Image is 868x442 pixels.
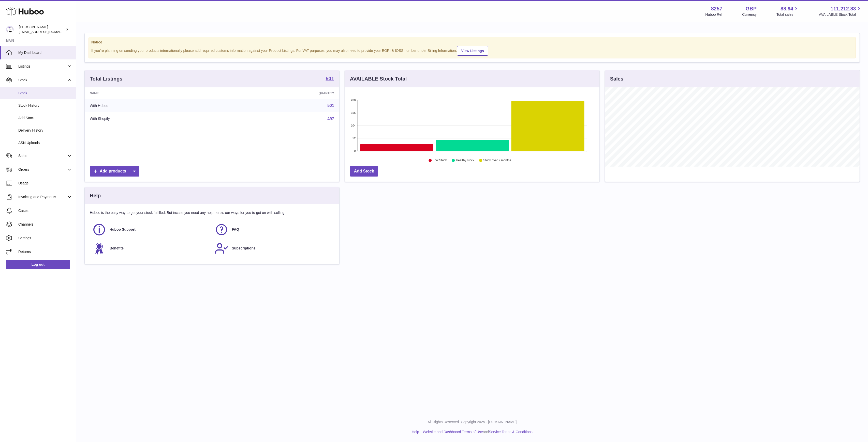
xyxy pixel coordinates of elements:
strong: Notice [91,40,853,45]
a: Help [412,430,419,434]
a: View Listings [457,46,488,56]
span: My Dashboard [18,50,72,55]
a: 501 [326,76,334,82]
strong: 8257 [711,5,723,12]
span: ASN Uploads [18,140,72,145]
a: 111,212.83 AVAILABLE Stock Total [819,5,862,17]
div: [PERSON_NAME] [19,25,65,34]
span: Cases [18,208,72,213]
span: Total sales [776,12,799,17]
span: Usage [18,181,72,186]
a: Huboo Support [92,223,210,236]
span: FAQ [232,227,239,232]
text: Healthy stock [456,159,475,162]
span: Listings [18,64,67,69]
a: Benefits [92,242,210,255]
span: Benefits [110,246,124,251]
span: Sales [18,153,67,158]
div: Currency [742,12,757,17]
span: Stock [18,91,72,96]
span: Stock History [18,103,72,108]
div: Huboo Ref [705,12,723,17]
text: 208 [351,99,356,102]
img: don@skinsgolf.com [6,26,14,33]
h3: Total Listings [90,75,123,82]
span: Delivery History [18,128,72,133]
span: 111,212.83 [831,5,856,12]
h3: Help [90,192,101,199]
span: Settings [18,236,72,241]
h3: AVAILABLE Stock Total [350,75,407,82]
span: Invoicing and Payments [18,195,67,199]
strong: GBP [746,5,757,12]
span: Huboo Support [110,227,136,232]
a: Add products [90,166,139,177]
th: Quantity [222,87,339,99]
strong: 501 [326,76,334,81]
a: 497 [327,117,334,121]
text: 52 [352,137,356,140]
a: FAQ [215,223,332,236]
span: Channels [18,222,72,227]
a: 88.94 Total sales [776,5,799,17]
h3: Sales [610,75,623,82]
a: Log out [6,260,70,269]
span: Add Stock [18,116,72,120]
th: Name [85,87,222,99]
text: Stock over 2 months [483,159,511,162]
p: All Rights Reserved. Copyright 2025 - [DOMAIN_NAME] [80,420,864,424]
span: Stock [18,78,67,83]
a: 501 [327,103,334,108]
text: 104 [351,124,356,127]
a: Website and Dashboard Terms of Use [423,430,483,434]
a: Add Stock [350,166,378,177]
td: With Huboo [85,99,222,112]
span: AVAILABLE Stock Total [819,12,862,17]
p: Huboo is the easy way to get your stock fulfilled. But incase you need any help here's our ways f... [90,210,334,215]
a: Service Terms & Conditions [489,430,533,434]
text: Low Stock [433,159,447,162]
a: Subscriptions [215,242,332,255]
span: [EMAIL_ADDRESS][DOMAIN_NAME] [19,30,75,34]
li: and [421,430,533,434]
span: Returns [18,249,72,254]
span: Orders [18,167,67,172]
text: 156 [351,111,356,114]
td: With Shopify [85,112,222,125]
div: If you're planning on sending your products internationally please add required customs informati... [91,45,853,56]
span: 88.94 [781,5,793,12]
span: Subscriptions [232,246,256,251]
text: 0 [354,149,356,152]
